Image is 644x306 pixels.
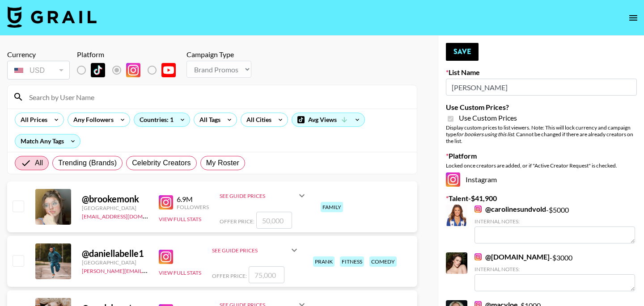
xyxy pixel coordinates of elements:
a: @[DOMAIN_NAME] [475,252,550,261]
div: Match Any Tags [15,134,80,148]
div: prank [313,256,335,267]
img: Instagram [446,172,460,187]
div: - $ 3000 [475,252,635,291]
div: See Guide Prices [212,239,300,261]
div: Countries: 1 [134,113,190,126]
div: family [321,202,343,212]
div: [GEOGRAPHIC_DATA] [82,259,148,266]
span: Trending (Brands) [58,158,117,168]
div: All Tags [194,113,222,126]
div: comedy [369,256,397,267]
span: Offer Price: [212,272,247,279]
img: Grail Talent [7,6,97,28]
input: 75,000 [249,266,284,283]
img: Instagram [159,250,173,264]
img: Instagram [159,195,173,210]
span: Use Custom Prices [459,113,517,122]
div: USD [9,63,68,78]
div: Followers [177,204,209,210]
em: for bookers using this list [456,131,514,138]
div: List locked to Instagram. [77,61,183,80]
input: 50,000 [256,212,292,229]
div: Internal Notes: [475,266,635,272]
div: Display custom prices to list viewers. Note: This will lock currency and campaign type . Cannot b... [446,124,637,144]
img: TikTok [91,63,105,77]
div: @ daniellabelle1 [82,248,148,259]
input: Search by User Name [24,90,411,104]
div: All Prices [15,113,49,126]
label: Use Custom Prices? [446,103,637,112]
div: Currency is locked to USD [7,59,70,81]
span: My Roster [206,158,239,168]
span: All [35,158,43,168]
label: List Name [446,68,637,77]
div: Locked once creators are added, or if "Active Creator Request" is checked. [446,162,637,169]
button: open drawer [624,9,642,27]
div: [GEOGRAPHIC_DATA] [82,205,148,211]
div: fitness [340,256,364,267]
a: [EMAIL_ADDRESS][DOMAIN_NAME] [82,211,172,220]
div: Internal Notes: [475,218,635,225]
label: Talent - $ 41,900 [446,194,637,203]
img: Instagram [475,205,482,213]
div: - $ 5000 [475,205,635,243]
span: Celebrity Creators [132,158,191,168]
div: 6.9M [177,195,209,204]
label: Platform [446,151,637,160]
img: Instagram [126,63,140,77]
img: YouTube [161,63,176,77]
div: Campaign Type [186,50,251,59]
a: @carolinesundvold [475,205,546,214]
button: Save [446,43,479,61]
div: All Cities [241,113,273,126]
div: @ brookemonk [82,193,148,205]
span: Offer Price: [220,218,254,225]
button: View Full Stats [159,269,201,276]
a: [PERSON_NAME][EMAIL_ADDRESS][DOMAIN_NAME] [82,266,214,274]
div: See Guide Prices [220,185,307,206]
img: Instagram [475,253,482,260]
div: See Guide Prices [212,247,289,254]
button: View Full Stats [159,216,201,222]
div: Instagram [446,172,637,187]
div: Currency [7,50,70,59]
div: Any Followers [68,113,115,126]
div: See Guide Prices [220,193,297,199]
div: Platform [77,50,183,59]
div: Avg Views [292,113,364,126]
